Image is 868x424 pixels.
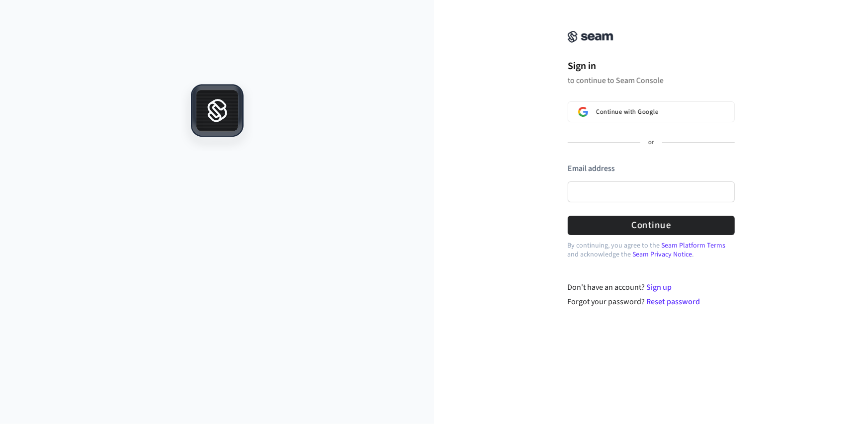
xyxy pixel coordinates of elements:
[596,108,658,116] span: Continue with Google
[568,76,735,85] p: to continue to Seam Console
[578,107,588,117] img: Sign in with Google
[648,138,654,147] p: or
[568,241,735,259] p: By continuing, you agree to the and acknowledge the .
[568,163,615,174] label: Email address
[568,59,735,74] h1: Sign in
[662,241,726,251] a: Seam Platform Terms
[567,281,735,293] div: Don't have an account?
[646,296,700,307] a: Reset password
[646,282,672,293] a: Sign up
[633,250,693,259] a: Seam Privacy Notice
[568,101,735,122] button: Sign in with GoogleContinue with Google
[568,216,735,235] button: Continue
[567,296,735,308] div: Forgot your password?
[568,31,613,43] img: Seam Console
